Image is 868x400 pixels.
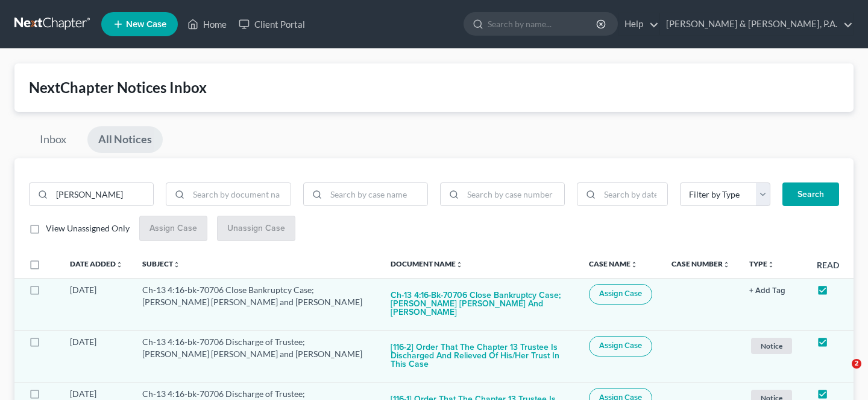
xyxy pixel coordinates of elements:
[488,13,598,35] input: Search by name...
[631,261,638,268] i: unfold_more
[60,278,133,330] td: [DATE]
[133,278,381,330] td: Ch-13 4:16-bk-70706 Close Bankruptcy Case; [PERSON_NAME] [PERSON_NAME] and [PERSON_NAME]
[618,13,659,35] a: Help
[456,261,463,268] i: unfold_more
[181,13,233,35] a: Home
[723,261,730,268] i: unfold_more
[782,182,839,207] button: Search
[749,259,775,268] a: Typeunfold_more
[817,259,839,271] label: Read
[589,336,652,356] button: Assign Case
[749,287,785,295] button: + Add Tag
[116,261,123,268] i: unfold_more
[589,284,652,305] button: Assign Case
[660,13,853,35] a: [PERSON_NAME] & [PERSON_NAME], P.A.
[751,338,792,354] span: Notice
[70,259,123,268] a: Date Addedunfold_more
[599,289,642,298] span: Assign Case
[189,183,290,206] input: Search by document name
[391,259,463,268] a: Document Nameunfold_more
[142,259,180,268] a: Subjectunfold_more
[29,78,839,97] div: NextChapter Notices Inbox
[589,259,638,268] a: Case Nameunfold_more
[233,13,311,35] a: Client Portal
[463,183,564,206] input: Search by case number
[767,261,775,268] i: unfold_more
[133,330,381,382] td: Ch-13 4:16-bk-70706 Discharge of Trustee; [PERSON_NAME] [PERSON_NAME] and [PERSON_NAME]
[126,20,166,29] span: New Case
[391,336,570,377] button: [116-2] Order that the Chapter 13 Trustee is Discharged and Relieved of his/her Trust in This Case
[852,359,861,369] span: 2
[827,359,856,388] iframe: Intercom live chat
[87,126,163,153] a: All Notices
[749,284,797,296] a: + Add Tag
[52,183,153,206] input: Search by subject
[671,259,730,268] a: Case Numberunfold_more
[60,330,133,382] td: [DATE]
[173,261,180,268] i: unfold_more
[46,223,130,233] span: View Unassigned Only
[600,183,667,206] input: Search by date
[326,183,427,206] input: Search by case name
[391,284,570,325] button: Ch-13 4:16-bk-70706 Close Bankruptcy Case; [PERSON_NAME] [PERSON_NAME] and [PERSON_NAME]
[599,341,642,350] span: Assign Case
[749,336,797,356] a: Notice
[29,126,77,153] a: Inbox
